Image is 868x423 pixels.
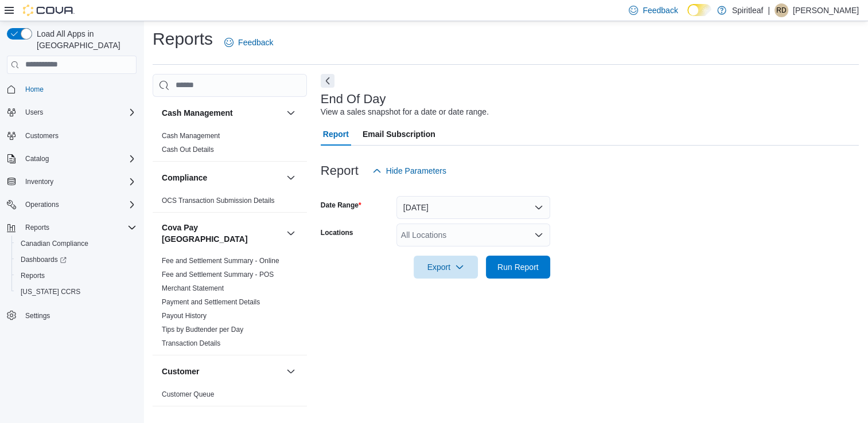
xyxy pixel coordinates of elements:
span: Catalog [21,152,137,166]
button: Compliance [284,171,298,185]
span: Hide Parameters [386,165,446,177]
button: Compliance [162,172,282,183]
span: Users [21,105,137,119]
button: Open list of options [534,230,543,240]
h3: Cash Management [162,107,233,119]
span: Customers [21,128,137,143]
span: Washington CCRS [16,285,137,299]
span: Home [21,82,137,96]
a: [US_STATE] CCRS [16,285,85,299]
span: Payment and Settlement Details [162,297,260,307]
a: Fee and Settlement Summary - Online [162,257,279,265]
span: Cash Management [162,131,220,140]
span: Fee and Settlement Summary - POS [162,270,274,279]
span: Fee and Settlement Summary - Online [162,256,279,265]
img: Cova [23,5,75,16]
div: Ravi D [774,3,788,17]
button: Export [414,256,478,279]
span: Reports [25,223,49,232]
span: Inventory [21,175,137,189]
a: Dashboards [11,252,141,268]
span: Report [323,123,349,146]
button: Reports [11,268,141,284]
h3: End Of Day [321,92,386,106]
h3: Report [321,164,359,178]
span: Dashboards [16,253,137,267]
button: [US_STATE] CCRS [11,284,141,300]
span: Feedback [643,5,678,16]
input: Dark Mode [687,4,711,16]
a: Home [21,83,48,96]
span: Operations [21,198,137,211]
h1: Reports [153,28,213,50]
a: Settings [21,309,55,323]
span: Operations [25,200,59,209]
span: Feedback [238,37,273,48]
span: Home [25,85,44,94]
div: Cash Management [153,129,307,161]
a: Canadian Compliance [16,237,93,250]
button: Inventory [2,174,141,190]
span: Inventory [25,177,53,186]
span: Payout History [162,311,207,320]
button: Cash Management [162,107,282,119]
a: Tips by Budtender per Day [162,326,243,334]
p: [PERSON_NAME] [793,3,859,17]
button: Hide Parameters [368,159,451,182]
span: Email Subscription [363,123,435,146]
span: RD [776,3,786,17]
span: Settings [21,308,137,322]
span: Canadian Compliance [21,239,88,248]
label: Locations [321,228,353,237]
span: Tips by Budtender per Day [162,325,243,334]
a: Merchant Statement [162,284,224,292]
div: View a sales snapshot for a date or date range. [321,106,489,118]
a: Payment and Settlement Details [162,298,260,306]
span: Dashboards [21,255,67,264]
span: Reports [16,269,137,283]
button: Catalog [2,151,141,167]
button: Customer [284,365,298,378]
div: Compliance [153,194,307,212]
label: Date Range [321,201,361,210]
button: Reports [21,221,54,234]
button: Operations [2,197,141,213]
button: Reports [2,220,141,236]
button: Cova Pay [GEOGRAPHIC_DATA] [162,222,282,245]
a: Reports [16,269,49,283]
span: Export [421,256,471,279]
span: Reports [21,271,45,280]
button: [DATE] [396,196,550,219]
h3: Compliance [162,172,207,183]
p: Spiritleaf [732,3,763,17]
span: Cash Out Details [162,145,214,154]
span: Customers [25,131,59,140]
span: Load All Apps in [GEOGRAPHIC_DATA] [32,28,137,51]
span: Run Report [497,261,539,273]
span: Merchant Statement [162,284,224,293]
p: | [768,3,770,17]
button: Next [321,74,334,88]
a: Fee and Settlement Summary - POS [162,271,274,279]
a: Transaction Details [162,339,220,347]
button: Customers [2,127,141,144]
a: Payout History [162,312,207,320]
a: Feedback [220,31,278,54]
a: OCS Transaction Submission Details [162,197,275,205]
nav: Complex example [7,76,137,354]
button: Canadian Compliance [11,236,141,252]
span: Transaction Details [162,339,220,348]
a: Customers [21,129,63,143]
span: Customer Queue [162,390,214,399]
span: OCS Transaction Submission Details [162,196,275,205]
span: [US_STATE] CCRS [21,287,80,296]
span: Dark Mode [687,16,688,17]
button: Operations [21,198,64,211]
a: Cash Management [162,132,220,140]
button: Customer [162,366,282,377]
span: Reports [21,221,137,234]
h3: Customer [162,366,199,377]
a: Dashboards [16,253,71,267]
button: Cova Pay [GEOGRAPHIC_DATA] [284,226,298,240]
